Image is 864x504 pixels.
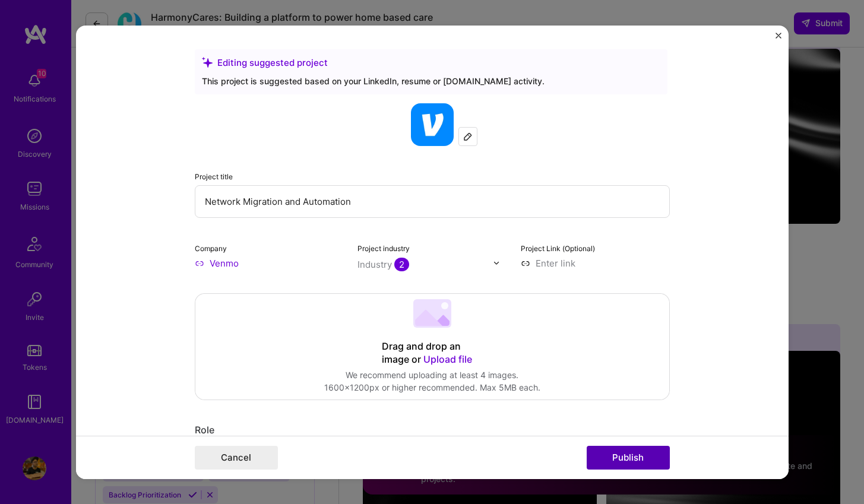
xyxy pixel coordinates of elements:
input: Enter link [521,256,670,269]
div: This project is suggested based on your LinkedIn, resume or [DOMAIN_NAME] activity. [202,74,660,87]
img: Company logo [411,103,454,145]
span: 2 [394,257,409,271]
span: Upload file [423,353,472,364]
div: Industry [357,258,409,270]
label: Project Link (Optional) [521,243,595,252]
input: Enter name or website [195,256,344,269]
label: Project industry [357,243,410,252]
label: Company [195,243,227,252]
label: Project title [195,172,233,180]
button: Publish [587,446,670,470]
div: We recommend uploading at least 4 images. [324,369,540,381]
div: Editing suggested project [202,56,660,68]
img: Edit [463,131,473,141]
div: Role [195,423,670,436]
div: Drag and drop an image or Upload fileWe recommend uploading at least 4 images.1600x1200px or high... [195,293,670,400]
i: icon SuggestedTeams [202,57,213,68]
button: Cancel [195,446,278,470]
input: Enter the name of the project [195,185,670,217]
button: Close [776,32,781,45]
img: drop icon [493,259,500,267]
div: Drag and drop an image or [382,340,483,366]
div: 1600x1200px or higher recommended. Max 5MB each. [324,381,540,394]
div: Edit [459,127,477,145]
